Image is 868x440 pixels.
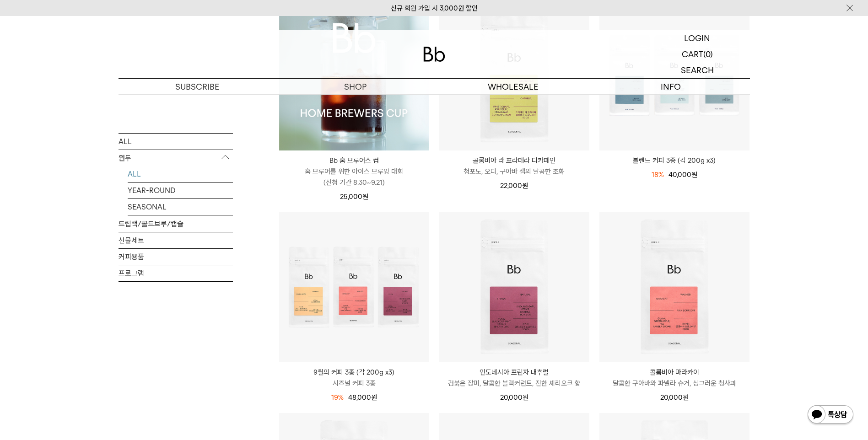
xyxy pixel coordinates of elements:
[279,212,429,362] img: 9월의 커피 3종 (각 200g x3)
[340,193,368,201] span: 25,000
[807,404,854,426] img: 카카오톡 채널 1:1 채팅 버튼
[703,46,713,62] p: (0)
[439,155,589,177] a: 콜롬비아 라 프라데라 디카페인 청포도, 오디, 구아바 잼의 달콤한 조화
[645,46,750,62] a: CART (0)
[599,367,749,389] a: 콜롬비아 마라카이 달콤한 구아바와 파넬라 슈거, 싱그러운 청사과
[434,79,592,95] p: WHOLESALE
[279,378,429,389] p: 시즈널 커피 3종
[439,367,589,389] a: 인도네시아 프린자 내추럴 검붉은 장미, 달콤한 블랙커런트, 진한 셰리오크 향
[279,155,429,188] a: Bb 홈 브루어스 컵 홈 브루어를 위한 아이스 브루잉 대회(신청 기간 8.30~9.21)
[128,182,233,198] a: YEAR-ROUND
[500,182,528,190] span: 22,000
[439,378,589,389] p: 검붉은 장미, 달콤한 블랙커런트, 진한 셰리오크 향
[362,193,368,201] span: 원
[331,392,344,403] div: 19%
[119,133,233,149] a: ALL
[279,367,429,389] a: 9월의 커피 3종 (각 200g x3) 시즈널 커피 3종
[279,367,429,378] p: 9월의 커피 3종 (각 200g x3)
[119,248,233,264] a: 커피용품
[439,155,589,166] p: 콜롬비아 라 프라데라 디카페인
[683,393,689,402] span: 원
[119,150,233,166] p: 원두
[660,393,689,402] span: 20,000
[523,393,528,402] span: 원
[669,171,697,179] span: 40,000
[371,393,377,402] span: 원
[348,393,377,402] span: 48,000
[682,46,703,62] p: CART
[439,166,589,177] p: 청포도, 오디, 구아바 잼의 달콤한 조화
[599,378,749,389] p: 달콤한 구아바와 파넬라 슈거, 싱그러운 청사과
[439,367,589,378] p: 인도네시아 프린자 내추럴
[599,212,749,362] img: 콜롬비아 마라카이
[128,199,233,215] a: SEASONAL
[119,265,233,281] a: 프로그램
[439,212,589,362] img: 인도네시아 프린자 내추럴
[128,166,233,182] a: ALL
[681,62,714,78] p: SEARCH
[423,47,445,62] img: 로고
[279,155,429,166] p: Bb 홈 브루어스 컵
[276,79,434,95] a: SHOP
[691,171,697,179] span: 원
[119,215,233,231] a: 드립백/콜드브루/캡슐
[599,155,749,166] a: 블렌드 커피 3종 (각 200g x3)
[599,367,749,378] p: 콜롬비아 마라카이
[119,79,276,95] a: SUBSCRIBE
[522,182,528,190] span: 원
[684,30,710,46] p: LOGIN
[119,232,233,248] a: 선물세트
[500,393,528,402] span: 20,000
[391,4,478,12] a: 신규 회원 가입 시 3,000원 할인
[279,166,429,188] p: 홈 브루어를 위한 아이스 브루잉 대회 (신청 기간 8.30~9.21)
[592,79,750,95] p: INFO
[652,169,664,180] div: 18%
[645,30,750,46] a: LOGIN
